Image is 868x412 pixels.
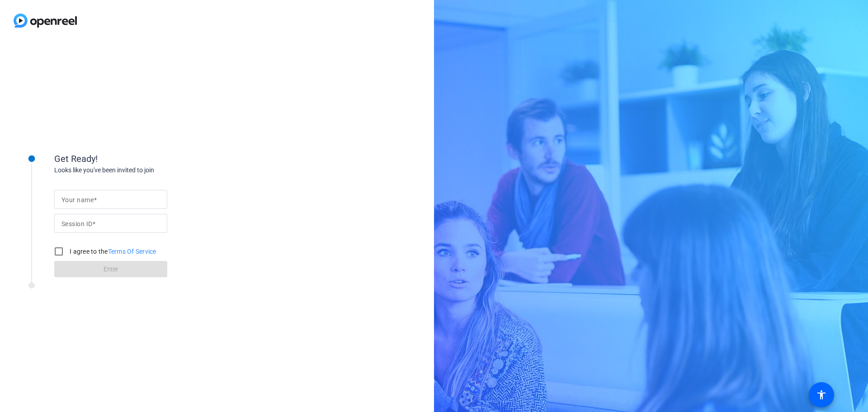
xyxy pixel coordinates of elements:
[54,152,235,166] div: Get Ready!
[61,196,94,204] mat-label: Your name
[816,389,827,400] mat-icon: accessibility
[108,248,156,255] a: Terms Of Service
[61,220,92,227] mat-label: Session ID
[54,166,235,175] div: Looks like you've been invited to join
[68,247,156,256] label: I agree to the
